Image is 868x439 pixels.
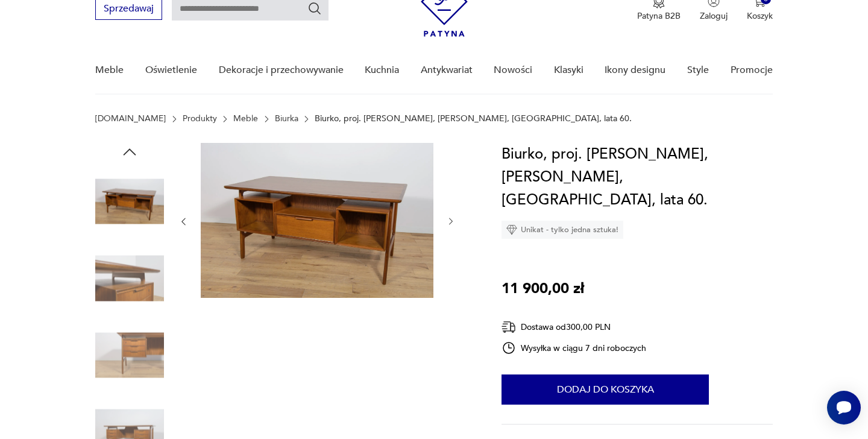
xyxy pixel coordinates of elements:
[201,143,433,298] img: Zdjęcie produktu Biurko, proj. G. Omann, Omann Jun, Dania, lata 60.
[421,47,473,93] a: Antykwariat
[95,321,164,390] img: Zdjęcie produktu Biurko, proj. G. Omann, Omann Jun, Dania, lata 60.
[95,167,164,236] img: Zdjęcie produktu Biurko, proj. G. Omann, Omann Jun, Dania, lata 60.
[700,10,728,22] p: Zaloguj
[315,114,632,124] p: Biurko, proj. [PERSON_NAME], [PERSON_NAME], [GEOGRAPHIC_DATA], lata 60.
[747,10,773,22] p: Koszyk
[502,374,709,405] button: Dodaj do koszyka
[95,114,166,124] a: [DOMAIN_NAME]
[95,47,124,93] a: Meble
[502,320,516,335] img: Ikona dostawy
[605,47,665,93] a: Ikony designu
[502,341,646,355] div: Wysyłka w ciągu 7 dni roboczych
[145,47,197,93] a: Oświetlenie
[502,221,623,239] div: Unikat - tylko jedna sztuka!
[219,47,344,93] a: Dekoracje i przechowywanie
[183,114,217,124] a: Produkty
[233,114,258,124] a: Meble
[506,224,517,235] img: Ikona diamentu
[365,47,399,93] a: Kuchnia
[494,47,532,93] a: Nowości
[307,1,322,16] button: Szukaj
[95,5,162,14] a: Sprzedawaj
[502,277,584,300] p: 11 900,00 zł
[502,320,646,335] div: Dostawa od 300,00 PLN
[687,47,709,93] a: Style
[502,143,772,212] h1: Biurko, proj. [PERSON_NAME], [PERSON_NAME], [GEOGRAPHIC_DATA], lata 60.
[554,47,583,93] a: Klasyki
[827,391,861,425] iframe: Smartsupp widget button
[275,114,298,124] a: Biurka
[95,244,164,313] img: Zdjęcie produktu Biurko, proj. G. Omann, Omann Jun, Dania, lata 60.
[731,47,773,93] a: Promocje
[637,10,681,22] p: Patyna B2B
